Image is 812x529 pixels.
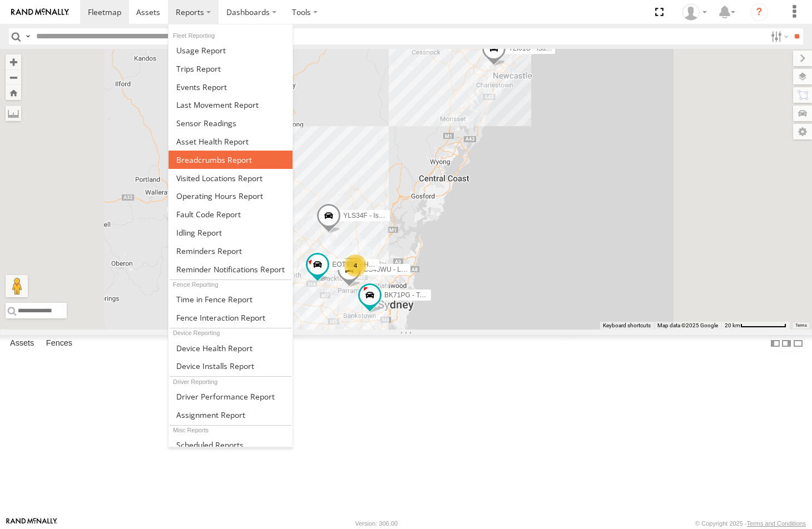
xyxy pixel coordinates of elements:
[169,223,293,242] a: Idling Report
[169,357,293,375] a: Device Installs Report
[169,290,293,308] a: Time in Fences Report
[6,518,57,529] a: Visit our Website
[508,44,573,52] span: YLI01U - Isuzu DMAX
[781,335,792,351] label: Dock Summary Table to the Right
[332,261,382,268] span: EOT93E - HiAce
[721,322,790,330] button: Map scale: 20 km per 79 pixels
[169,132,293,151] a: Asset Health Report
[793,335,804,351] label: Hide Summary Table
[169,406,293,424] a: Assignment Report
[11,8,69,16] img: rand-logo.svg
[169,436,293,454] a: Scheduled Reports
[169,205,293,223] a: Fault Code Report
[725,322,740,328] span: 20 km
[355,520,398,527] div: Version: 306.00
[6,275,28,297] button: Drag Pegman onto the map to open Street View
[169,387,293,406] a: Driver Performance Report
[793,124,812,139] label: Map Settings
[795,323,807,328] a: Terms (opens in new tab)
[169,260,293,278] a: Service Reminder Notifications Report
[169,151,293,169] a: Breadcrumbs Report
[4,336,39,351] label: Assets
[169,169,293,187] a: Visited Locations Report
[747,520,806,527] a: Terms and Conditions
[6,85,21,100] button: Zoom Home
[169,41,293,59] a: Usage Report
[23,28,32,44] label: Search Query
[169,59,293,78] a: Trips Report
[750,3,768,21] i: ?
[679,4,711,21] div: Nicole Hunt
[384,291,455,298] span: BK71PG - Toyota Hiace
[169,78,293,96] a: Full Events Report
[169,339,293,357] a: Device Health Report
[603,322,651,330] button: Keyboard shortcuts
[343,211,410,219] span: YLS34F - Isuzu DMAX
[695,520,806,527] div: © Copyright 2025 -
[41,336,78,351] label: Fences
[6,106,21,121] label: Measure
[169,308,293,327] a: Fence Interaction Report
[6,54,21,69] button: Zoom in
[770,335,781,351] label: Dock Summary Table to the Left
[169,187,293,205] a: Asset Operating Hours Report
[169,114,293,132] a: Sensor Readings
[169,242,293,260] a: Reminders Report
[657,322,718,328] span: Map data ©2025 Google
[169,96,293,114] a: Last Movement Report
[364,265,410,273] span: CS45WU - LDV
[766,28,790,44] label: Search Filter Options
[6,69,21,85] button: Zoom out
[344,254,367,277] div: 4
